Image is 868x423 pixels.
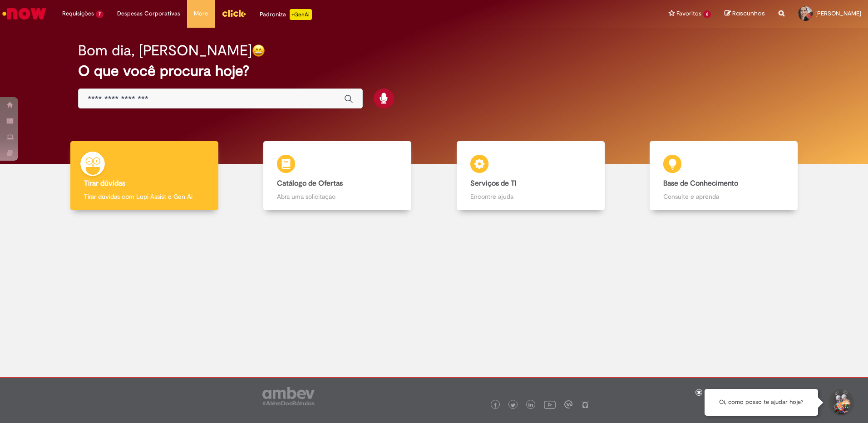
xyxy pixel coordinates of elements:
p: Consulte e aprenda [663,192,784,201]
span: 6 [703,10,711,18]
div: Padroniza [260,9,312,20]
img: click_logo_yellow_360x200.png [222,6,246,20]
h2: O que você procura hoje? [78,63,790,79]
span: Favoritos [676,9,701,18]
img: logo_footer_linkedin.png [528,403,533,408]
p: +GenAi [290,9,312,20]
img: happy-face.png [252,44,265,57]
img: ServiceNow [1,5,48,23]
img: logo_footer_facebook.png [493,403,498,408]
img: logo_footer_ambev_rotulo_gray.png [262,387,315,405]
a: Base de Conhecimento Consulte e aprenda [627,141,821,211]
span: 7 [96,10,104,18]
p: Tirar dúvidas com Lupi Assist e Gen Ai [84,192,205,201]
b: Base de Conhecimento [663,179,738,188]
span: Despesas Corporativas [117,9,180,18]
span: Requisições [62,9,94,18]
span: [PERSON_NAME] [815,10,861,17]
button: Iniciar Conversa de Suporte [827,389,854,416]
img: logo_footer_twitter.png [511,403,515,408]
p: Abra uma solicitação [277,192,398,201]
a: Tirar dúvidas Tirar dúvidas com Lupi Assist e Gen Ai [48,141,241,211]
b: Serviços de TI [470,179,517,188]
img: logo_footer_youtube.png [544,398,556,410]
p: Encontre ajuda [470,192,591,201]
a: Rascunhos [725,10,765,18]
b: Catálogo de Ofertas [277,179,343,188]
span: Rascunhos [732,9,765,18]
img: logo_footer_naosei.png [581,400,589,408]
span: More [194,9,208,18]
h2: Bom dia, [PERSON_NAME] [78,43,252,59]
a: Serviços de TI Encontre ajuda [434,141,627,211]
div: Oi, como posso te ajudar hoje? [705,389,818,416]
img: logo_footer_workplace.png [564,400,572,408]
b: Tirar dúvidas [84,179,125,188]
a: Catálogo de Ofertas Abra uma solicitação [241,141,434,211]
